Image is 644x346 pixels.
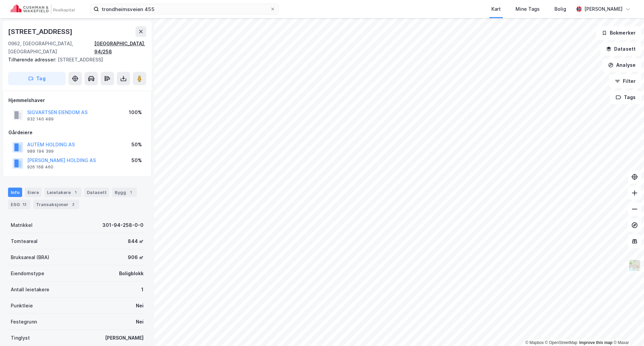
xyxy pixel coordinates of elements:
[131,156,142,164] div: 50%
[102,221,144,229] div: 301-94-258-0-0
[84,188,109,197] div: Datasett
[525,340,544,345] a: Mapbox
[11,221,33,229] div: Matrikkel
[545,340,578,345] a: OpenStreetMap
[112,188,137,197] div: Bygg
[596,26,641,40] button: Bokmerker
[8,40,94,56] div: 0962, [GEOGRAPHIC_DATA], [GEOGRAPHIC_DATA]
[128,253,144,261] div: 906 ㎡
[11,253,49,261] div: Bruksareal (BRA)
[491,5,501,13] div: Kart
[11,334,30,342] div: Tinglyst
[8,72,66,85] button: Tag
[136,302,144,310] div: Nei
[516,5,540,13] div: Mine Tags
[11,318,37,326] div: Festegrunn
[25,188,42,197] div: Eiere
[94,40,146,56] div: [GEOGRAPHIC_DATA], 94/258
[27,149,54,154] div: 989 194 399
[602,58,641,72] button: Analyse
[136,318,144,326] div: Nei
[127,189,134,196] div: 1
[8,57,58,62] span: Tilhørende adresser:
[610,314,644,346] iframe: Chat Widget
[72,189,79,196] div: 1
[11,269,44,278] div: Eiendomstype
[610,314,644,346] div: Kontrollprogram for chat
[70,201,76,208] div: 2
[141,286,144,294] div: 1
[610,91,641,104] button: Tags
[128,237,144,245] div: 844 ㎡
[8,129,146,137] div: Gårdeiere
[119,269,144,278] div: Boligblokk
[579,340,612,345] a: Improve this map
[8,188,22,197] div: Info
[11,4,74,14] img: cushman-wakefield-realkapital-logo.202ea83816669bd177139c58696a8fa1.svg
[33,200,79,209] div: Transaksjoner
[8,26,74,37] div: [STREET_ADDRESS]
[584,5,623,13] div: [PERSON_NAME]
[44,188,82,197] div: Leietakere
[11,302,33,310] div: Punktleie
[129,108,142,116] div: 100%
[8,96,146,104] div: Hjemmelshaver
[27,164,53,170] div: 926 168 460
[11,237,38,245] div: Tomteareal
[8,200,31,209] div: ESG
[99,4,270,14] input: Søk på adresse, matrikkel, gårdeiere, leietakere eller personer
[609,75,641,88] button: Filter
[600,42,641,56] button: Datasett
[131,141,142,149] div: 50%
[628,259,641,272] img: Z
[11,286,49,294] div: Antall leietakere
[21,201,28,208] div: 12
[554,5,566,13] div: Bolig
[105,334,144,342] div: [PERSON_NAME]
[27,116,54,122] div: 932 140 489
[8,56,141,64] div: [STREET_ADDRESS]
